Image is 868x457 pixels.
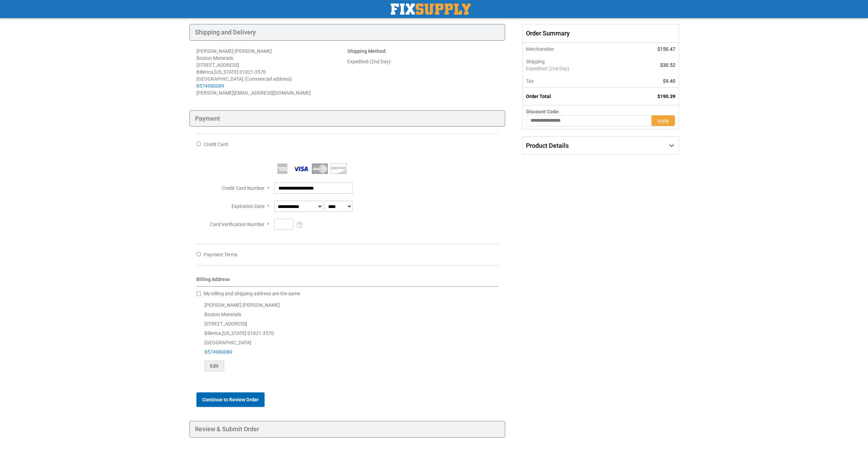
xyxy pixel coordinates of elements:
a: store logo [391,3,471,15]
span: [US_STATE] [222,330,246,336]
span: Expiration Date [232,203,265,209]
span: Edit [210,363,219,369]
th: Tax [523,75,627,88]
span: Apply [657,118,669,123]
span: My billing and shipping address are the same [204,291,300,296]
span: Discount Code: [526,109,560,114]
strong: : [347,48,387,54]
div: Payment [189,110,505,127]
img: Fix Industrial Supply [391,3,471,15]
img: American Express [274,163,290,174]
span: Credit Card Number [222,185,265,191]
div: [PERSON_NAME] [PERSON_NAME] Boston Materials [STREET_ADDRESS] Billerica , 01821-3570 [GEOGRAPHIC_... [196,300,498,371]
a: 8574980089 [204,349,232,355]
button: Edit [204,360,224,371]
button: Continue to Review Order [196,392,265,407]
span: Expedited (2nd Day) [526,65,623,72]
span: Payment Terms [204,252,237,257]
button: Apply [651,115,675,126]
span: $30.52 [660,62,675,68]
img: Visa [293,163,309,174]
span: Card Verification Number [210,222,265,227]
img: Discover [331,163,347,174]
address: [PERSON_NAME] [PERSON_NAME] Boston Materials [STREET_ADDRESS] Billerica , 01821-3570 [GEOGRAPHIC_... [196,48,347,96]
img: MasterCard [312,163,328,174]
div: Review & Submit Order [189,421,505,438]
span: Continue to Review Order [202,397,259,402]
span: $150.47 [657,46,675,52]
span: [PERSON_NAME][EMAIL_ADDRESS][DOMAIN_NAME] [196,90,311,96]
div: Billing Address [196,276,498,287]
a: 8574980089 [196,83,224,89]
span: Product Details [526,142,569,149]
span: $190.39 [657,94,675,99]
span: [US_STATE] [214,69,238,75]
div: Expedited (2nd Day) [347,58,498,65]
span: $9.40 [663,78,675,84]
strong: Order Total [526,94,551,99]
th: Merchandise [523,43,627,55]
span: Order Summary [522,24,679,43]
span: Shipping [526,59,545,64]
span: Credit Card [204,142,228,147]
span: Shipping Method [347,48,385,54]
div: Shipping and Delivery [189,24,505,41]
